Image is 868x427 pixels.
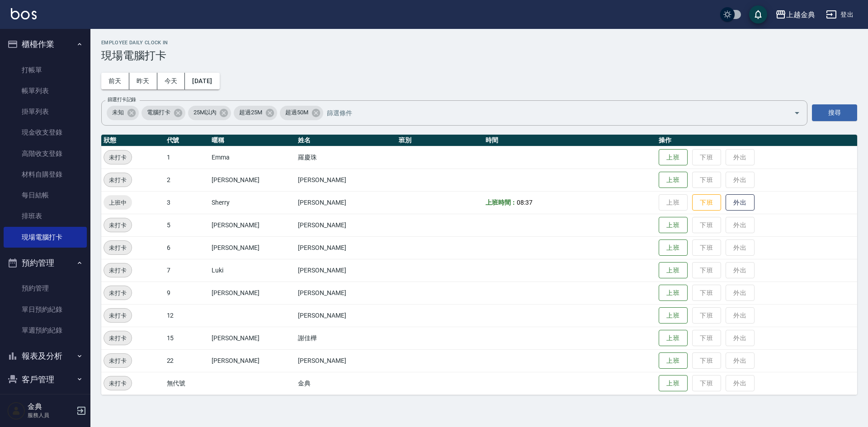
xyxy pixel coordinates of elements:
a: 單日預約紀錄 [4,299,87,320]
td: Luki [209,259,296,282]
td: 2 [165,169,209,191]
td: [PERSON_NAME] [296,169,396,191]
td: [PERSON_NAME] [209,327,296,349]
a: 帳單列表 [4,80,87,101]
td: [PERSON_NAME] [296,259,396,282]
a: 現金收支登錄 [4,122,87,143]
button: 預約管理 [4,251,87,275]
p: 服務人員 [28,411,74,419]
th: 暱稱 [209,135,296,146]
input: 篩選條件 [325,105,778,121]
span: 上班中 [104,198,132,207]
button: 昨天 [129,73,157,89]
span: 未打卡 [104,311,132,320]
th: 操作 [656,135,857,146]
span: 08:37 [517,199,533,206]
button: 外出 [726,194,755,211]
span: 未打卡 [104,333,132,343]
button: 上班 [659,149,688,166]
button: save [749,5,767,23]
div: 電腦打卡 [142,106,185,120]
button: 上班 [659,352,688,369]
span: 超過50M [280,108,314,117]
div: 超過25M [234,106,277,120]
span: 25M以內 [188,108,222,117]
td: 3 [165,191,209,214]
a: 預約管理 [4,278,87,299]
span: 未打卡 [104,153,132,162]
td: 無代號 [165,372,209,394]
td: 5 [165,214,209,236]
td: Sherry [209,191,296,214]
th: 班別 [396,135,483,146]
button: [DATE] [185,73,219,89]
button: 櫃檯作業 [4,33,87,56]
h5: 金典 [28,402,74,411]
button: 上班 [659,217,688,234]
td: 1 [165,146,209,169]
a: 材料自購登錄 [4,164,87,185]
button: 搜尋 [812,104,857,121]
th: 代號 [165,135,209,146]
h3: 現場電腦打卡 [101,49,857,62]
button: 上越金典 [772,5,819,24]
td: 15 [165,327,209,349]
td: 22 [165,349,209,372]
b: 上班時間： [486,199,517,206]
td: [PERSON_NAME] [209,169,296,191]
td: 羅慶珠 [296,146,396,169]
td: Emma [209,146,296,169]
td: [PERSON_NAME] [209,282,296,304]
div: 25M以內 [188,106,231,120]
a: 打帳單 [4,60,87,80]
td: [PERSON_NAME] [296,236,396,259]
td: 7 [165,259,209,282]
span: 未打卡 [104,356,132,366]
td: [PERSON_NAME] [296,349,396,372]
th: 姓名 [296,135,396,146]
td: [PERSON_NAME] [296,214,396,236]
td: [PERSON_NAME] [296,282,396,304]
img: Logo [11,8,37,19]
span: 未打卡 [104,243,132,253]
td: [PERSON_NAME] [209,214,296,236]
div: 超過50M [280,106,323,120]
span: 未打卡 [104,175,132,185]
span: 未打卡 [104,288,132,298]
button: 登出 [822,6,857,23]
span: 未打卡 [104,221,132,230]
span: 未打卡 [104,266,132,275]
button: 下班 [692,194,721,211]
span: 未知 [107,108,129,117]
td: [PERSON_NAME] [296,304,396,327]
button: 上班 [659,172,688,188]
button: 上班 [659,307,688,324]
td: [PERSON_NAME] [209,236,296,259]
a: 高階收支登錄 [4,143,87,164]
button: 上班 [659,375,688,392]
td: 6 [165,236,209,259]
td: [PERSON_NAME] [296,191,396,214]
button: Open [790,106,804,120]
button: 客戶管理 [4,368,87,391]
a: 每日結帳 [4,185,87,206]
span: 超過25M [234,108,268,117]
button: 商品管理 [4,391,87,414]
label: 篩選打卡記錄 [108,96,136,103]
button: 上班 [659,285,688,301]
td: 金典 [296,372,396,394]
span: 未打卡 [104,379,132,388]
div: 上越金典 [786,9,815,20]
button: 上班 [659,330,688,347]
a: 現場電腦打卡 [4,227,87,248]
th: 時間 [483,135,656,146]
button: 今天 [157,73,185,89]
div: 未知 [107,106,139,120]
td: 謝佳樺 [296,327,396,349]
a: 掛單列表 [4,101,87,122]
td: [PERSON_NAME] [209,349,296,372]
td: 12 [165,304,209,327]
img: Person [7,402,25,420]
td: 9 [165,282,209,304]
button: 上班 [659,239,688,256]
